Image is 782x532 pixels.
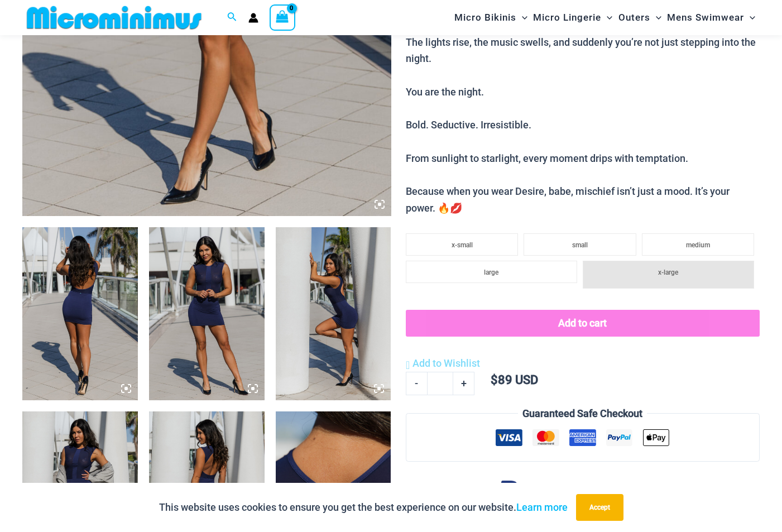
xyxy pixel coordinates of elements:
span: Menu Toggle [601,3,612,32]
span: x-small [452,241,473,249]
legend: Guaranteed Safe Checkout [518,405,647,422]
a: Learn more [516,501,568,513]
a: Mens SwimwearMenu ToggleMenu Toggle [664,3,758,32]
img: Desire Me Navy 5192 Dress [149,227,265,400]
button: Accept [576,494,623,521]
img: MM SHOP LOGO FLAT [22,5,206,30]
a: Add to Wishlist [406,355,480,372]
li: small [524,233,636,256]
span: large [484,269,498,276]
a: OutersMenu ToggleMenu Toggle [616,3,664,32]
bdi: 89 USD [491,373,538,387]
span: small [572,241,588,249]
img: Desire Me Navy 5192 Dress [276,227,391,400]
span: Micro Lingerie [533,3,601,32]
span: $ [491,373,498,387]
a: Micro LingerieMenu ToggleMenu Toggle [530,3,615,32]
li: medium [642,233,754,256]
span: Menu Toggle [516,3,527,32]
span: Menu Toggle [744,3,755,32]
li: x-small [406,233,518,256]
span: medium [686,241,710,249]
a: - [406,372,427,395]
input: Product quantity [427,372,453,395]
li: x-large [583,261,754,289]
a: View Shopping Cart, empty [270,4,295,30]
span: Outers [618,3,650,32]
span: x-large [658,269,678,276]
span: Mens Swimwear [667,3,744,32]
a: Search icon link [227,11,237,25]
span: Add to Wishlist [412,357,480,369]
img: Desire Me Navy 5192 Dress [22,227,138,400]
span: Micro Bikinis [454,3,516,32]
span: Menu Toggle [650,3,661,32]
a: Micro BikinisMenu ToggleMenu Toggle [452,3,530,32]
button: Add to cart [406,310,760,337]
li: large [406,261,577,283]
a: + [453,372,474,395]
a: Account icon link [248,13,258,23]
nav: Site Navigation [450,2,760,33]
p: This website uses cookies to ensure you get the best experience on our website. [159,499,568,516]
